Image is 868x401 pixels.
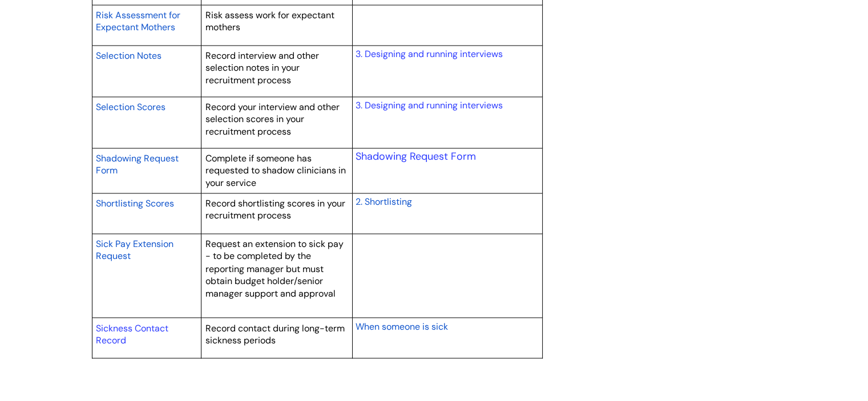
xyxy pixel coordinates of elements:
span: Record contact during long-term sickness periods [205,322,345,346]
a: Selection Notes [96,48,162,62]
a: Sickness Contact Record [96,322,168,346]
a: 2. Shortlisting [355,195,411,208]
a: Sick Pay Extension Request [96,237,173,263]
a: Risk Assessment for Expectant Mothers [96,8,180,34]
a: Shortlisting Scores [96,196,174,210]
span: Shadowing Request Form [96,152,179,177]
span: Selection Scores [96,101,165,113]
span: When someone is sick [355,320,447,332]
span: Selection Notes [96,50,162,62]
a: Shadowing Request Form [96,151,179,177]
a: When someone is sick [355,319,447,333]
a: Selection Scores [96,100,165,114]
span: Complete if someone has requested to shadow clinicians in your service [205,152,346,189]
span: Record shortlisting scores in your recruitment process [205,197,345,222]
span: Risk assess work for expectant mothers [205,9,334,34]
a: 3. Designing and running interviews [355,99,502,111]
span: Shortlisting Scores [96,197,174,209]
span: Record interview and other selection notes in your recruitment process [205,50,319,86]
span: Risk Assessment for Expectant Mothers [96,9,180,34]
span: Record your interview and other selection scores in your recruitment process [205,101,340,137]
a: 3. Designing and running interviews [355,48,502,60]
span: 2. Shortlisting [355,196,411,208]
span: Request an extension to sick pay - to be completed by the reporting manager but must obtain budge... [205,238,344,299]
a: Shadowing Request Form [355,149,475,163]
span: Sick Pay Extension Request [96,238,173,262]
